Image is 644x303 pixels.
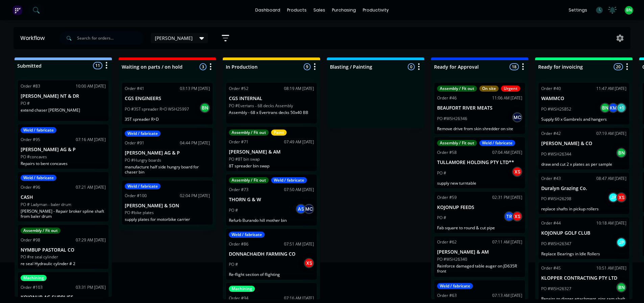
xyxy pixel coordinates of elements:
p: Duralyn Grazing Co. [541,186,626,191]
p: PO # Ladyman - baler drum [21,202,71,208]
div: 07:50 AM [DATE] [284,187,314,193]
div: Order #6207:11 AM [DATE][PERSON_NAME] & AMPO #WSH26340Reinforce damaged table auger on JD635R front [434,236,525,277]
div: 02:04 PM [DATE] [180,193,210,199]
div: XS [304,258,314,268]
div: BN [200,103,210,113]
div: Order #96 [21,184,40,190]
img: Factory [12,5,22,15]
div: Assembly / Fit out [229,130,269,136]
p: PO #re seal cylinder [21,254,58,260]
a: dashboard [252,5,284,15]
p: PO #WSH25852 [541,106,571,112]
div: 10:51 AM [DATE] [596,265,626,271]
div: Workflow [20,34,48,42]
div: Order #52 [229,86,248,92]
div: BN [616,148,626,158]
div: 11:06 AM [DATE] [492,95,522,101]
div: Order #86 [229,241,248,247]
div: Order #100 [125,193,147,199]
div: Assembly / Fit out [437,86,477,92]
p: [PERSON_NAME] & SON [125,203,210,209]
div: Weld / fabricateOrder #10002:04 PM [DATE][PERSON_NAME] & SONPO #bike platessupply plates for moto... [122,181,213,225]
div: Order #43 [541,176,561,182]
div: Order #4103:13 PM [DATE]CGS ENGINEERSPO #35T spreader R+D WSH25997BN35T spreader R+D [122,83,213,124]
div: Order #103 [21,284,43,290]
div: BN [600,103,610,113]
div: MC [512,112,522,122]
p: [PERSON_NAME] - Repair broker spline shaft from baler drum [21,209,106,219]
div: Weld / fabricateOrder #8607:51 AM [DATE]DONNACHAIDH FARMING COPO #XSRe-flight section of flighting [226,229,317,280]
div: Order #59 [437,194,457,201]
p: PO #WSH26344 [541,151,571,157]
div: Assembly / Fit outOrder #9807:29 AM [DATE]NYMBUP PASTORAL COPO #re seal cylinderre seal Hydraulic... [18,225,109,269]
p: Reinforce damaged table auger on JD635R front [437,263,522,274]
div: Order #58 [437,149,457,156]
p: KOJONUP FEEDS [437,205,522,210]
div: + 1 [616,103,626,113]
p: DONNACHAIDH FARMING CO [229,251,314,257]
p: PO # [21,100,30,107]
div: Weld / fabricate [271,177,307,183]
div: Order #4410:18 AM [DATE]KOJONUP GOLF CLUBPO #WSH26347JPReplace Bearings in Idle Rollers [539,217,629,259]
div: Order #5902:31 PM [DATE]KOJONUP FEEDSPO #TRXSFab square to round & cut pipe [434,192,525,233]
div: Weld / fabricate [125,183,161,189]
div: 11:47 AM [DATE] [596,86,626,92]
div: Paint [271,130,287,136]
div: Order #42 [541,131,561,137]
p: Replace Bearings in Idle Rollers [541,251,626,256]
div: 03:13 PM [DATE] [180,86,210,92]
p: supply new turntable [437,181,522,186]
div: 07:19 AM [DATE] [596,131,626,137]
div: 07:16 AM [DATE] [76,137,106,143]
p: KOJONUP AG SUPPLIES [21,295,106,300]
p: CGS INTERNAL [229,96,314,101]
div: Order #45 [541,265,561,271]
div: Weld / fabricateOrder #9607:21 AM [DATE]CASHPO # Ladyman - baler drum[PERSON_NAME] - Repair broke... [18,172,109,222]
div: 10:18 AM [DATE] [596,220,626,226]
p: PO #WSH26346 [437,116,467,122]
p: PO #bike plates [125,210,154,216]
p: PO # [229,261,238,267]
div: Order #44 [541,220,561,226]
input: Search for orders... [77,31,144,45]
div: Order #40 [541,86,561,92]
p: PO #8T bin swap [229,156,260,162]
div: purchasing [329,5,359,15]
p: re seal Hydraulic cylinder # 2 [21,261,106,266]
div: Order #46 [437,95,457,101]
div: settings [565,5,591,15]
div: Weld / fabricateOrder #9507:16 AM [DATE][PERSON_NAME] AG & PPO #concavesRepairs to bent concaves [18,124,109,169]
p: KLOPPER CONTRACTING PTY LTD [541,275,626,281]
div: XS [512,167,522,177]
div: TR [504,211,514,222]
div: Assembly / Fit outWeld / fabricateOrder #7307:50 AM [DATE]THORN G & WPO #ASMCRefurb Burando hill ... [226,174,317,226]
div: On site [479,86,499,92]
p: draw and cut 2 x plates as per sample [541,162,626,167]
div: Order #8310:00 AM [DATE][PERSON_NAME] NT & DRPO #extend chaser [PERSON_NAME] [18,80,109,121]
div: Assembly / Fit outOn siteUrgentOrder #4611:06 AM [DATE]BEAUFORT RIVER MEATSPO #WSH26346MCRemove d... [434,83,525,134]
div: Order #83 [21,83,40,89]
div: JP [608,192,618,203]
div: 02:31 PM [DATE] [492,194,522,201]
div: 07:13 AM [DATE] [492,293,522,299]
p: Assembly - 68 x Evertrans decks 50x40 BB [229,110,314,115]
p: THORN G & W [229,197,314,203]
p: PO #Evertans - 68 decks Assembly [229,103,293,109]
div: Weld / fabricate [21,175,56,181]
div: Assembly / Fit out [437,140,477,146]
div: Weld / fabricate [229,232,265,238]
div: Order #71 [229,139,248,145]
p: PO #WSH26327 [541,286,571,292]
div: Assembly / Fit outWeld / fabricateOrder #5807:04 AM [DATE]TULLAMORE HOLDING PTY LTD**PO #XSsupply... [434,137,525,188]
div: Weld / fabricate [21,127,56,133]
div: XS [616,192,626,203]
div: 04:44 PM [DATE] [180,140,210,146]
div: Order #98 [21,237,40,243]
div: Weld / fabricate [479,140,515,146]
div: KM [608,103,618,113]
p: [PERSON_NAME] NT & DR [21,93,106,99]
div: Order #5208:19 AM [DATE]CGS INTERNALPO #Evertans - 68 decks AssemblyAssembly - 68 x Evertrans dec... [226,83,317,123]
div: 07:51 AM [DATE] [284,241,314,247]
p: PO #WSH26340 [437,256,467,262]
div: Order #4308:47 AM [DATE]Duralyn Grazing Co.PO #WSH26298JPXSreplace shafts in pickup rollers [539,173,629,214]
